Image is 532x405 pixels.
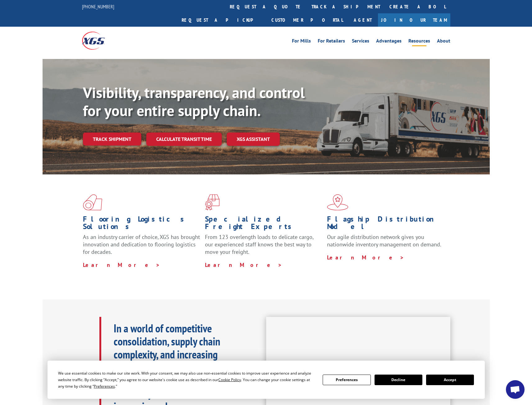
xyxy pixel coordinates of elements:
[83,133,141,146] a: Track shipment
[83,233,200,255] span: As an industry carrier of choice, XGS has brought innovation and dedication to flooring logistics...
[318,38,345,45] a: For Retailers
[267,13,348,27] a: Customer Portal
[58,370,315,389] div: We use essential cookies to make our site work. With your consent, we may also use non-essential ...
[327,194,348,210] img: xgs-icon-flagship-distribution-model-red
[437,38,450,45] a: About
[218,377,241,382] span: Cookie Policy
[375,375,422,385] button: Decline
[94,384,115,389] span: Preferences
[227,133,280,146] a: XGS ASSISTANT
[83,215,200,233] h1: Flooring Logistics Solutions
[48,361,485,399] div: Cookie Consent Prompt
[83,194,102,210] img: xgs-icon-total-supply-chain-intelligence-red
[205,215,322,233] h1: Specialized Freight Experts
[408,38,430,45] a: Resources
[205,233,322,261] p: From 123 overlength loads to delicate cargo, our experienced staff knows the best way to move you...
[327,215,444,233] h1: Flagship Distribution Model
[177,13,267,27] a: Request a pickup
[205,194,220,210] img: xgs-icon-focused-on-flooring-red
[323,375,371,385] button: Preferences
[327,254,404,261] a: Learn More >
[83,83,305,120] b: Visibility, transparency, and control for your entire supply chain.
[292,38,311,45] a: For Mills
[378,13,450,27] a: Join Our Team
[327,233,441,248] span: Our agile distribution network gives you nationwide inventory management on demand.
[146,133,222,146] a: Calculate transit time
[348,13,378,27] a: Agent
[426,375,474,385] button: Accept
[506,380,525,399] div: Open chat
[376,38,402,45] a: Advantages
[82,3,114,10] a: [PHONE_NUMBER]
[352,38,369,45] a: Services
[205,261,282,268] a: Learn More >
[83,261,160,268] a: Learn More >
